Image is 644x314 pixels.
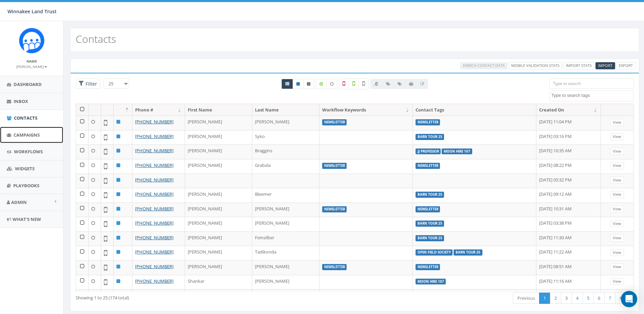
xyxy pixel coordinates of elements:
[14,132,40,138] span: Campaigns
[349,78,359,89] label: Validated
[598,63,612,68] span: Import
[536,217,601,231] td: [DATE] 03:38 PM
[604,293,615,304] a: 7
[610,249,624,256] a: View
[135,191,173,197] a: [PHONE_NUMBER]
[16,63,47,69] a: [PERSON_NAME]
[185,203,252,217] td: [PERSON_NAME]
[16,64,47,69] small: [PERSON_NAME]
[76,78,100,89] span: Advance Filter
[84,81,97,87] span: Filter
[416,149,441,155] label: JJ Professor
[252,231,319,246] td: Feinsilber
[185,130,252,145] td: [PERSON_NAME]
[252,116,319,130] td: [PERSON_NAME]
[610,234,624,242] a: View
[76,33,116,45] h2: Contacts
[536,246,601,260] td: [DATE] 11:22 AM
[616,62,636,69] a: Export
[135,206,173,212] a: [PHONE_NUMBER]
[442,149,472,155] label: Moon Hike 107
[536,174,601,188] td: [DATE] 05:32 PM
[416,264,440,270] label: Newsletter
[610,119,624,126] a: View
[76,292,302,301] div: Showing 1 to 25 (174 total)
[326,79,337,89] label: Data not Enriched
[185,144,252,159] td: [PERSON_NAME]
[610,162,624,169] a: View
[14,81,42,87] span: Dashboard
[595,62,615,69] a: Import
[610,206,624,213] a: View
[536,188,601,203] td: [DATE] 09:12 AM
[303,79,314,89] a: Opted Out
[536,159,601,174] td: [DATE] 08:22 PM
[281,79,293,89] a: All contacts
[252,246,319,260] td: Tadikonda
[416,221,444,227] label: Barn Tour 25
[536,289,601,304] td: [DATE] 11:16 AM
[14,149,43,155] span: Workflows
[185,275,252,290] td: Shankar
[135,162,173,168] a: [PHONE_NUMBER]
[610,177,624,184] a: View
[185,289,252,304] td: [PERSON_NAME]
[252,130,319,145] td: Syko
[13,216,41,222] span: What's New
[7,8,57,15] span: Winnakee Land Trust
[19,28,44,53] img: Rally_Corp_Icon.png
[307,82,310,86] i: This phone number is unsubscribed and has opted-out of all texts.
[615,293,634,304] a: Next
[416,192,444,198] label: Barn Tour 25
[322,206,347,212] label: Newsletter
[583,293,594,304] a: 5
[509,62,562,69] a: Mobile Validation Stats
[252,159,319,174] td: Grabala
[536,130,601,145] td: [DATE] 03:16 PM
[252,203,319,217] td: [PERSON_NAME]
[13,182,39,189] span: Playbooks
[132,104,185,116] th: Phone #: activate to sort column ascending
[26,59,37,64] small: Name
[416,206,440,212] label: Newsletter
[252,104,319,116] th: Last Name
[536,104,601,116] th: Created On: activate to sort column ascending
[135,234,173,241] a: [PHONE_NUMBER]
[536,116,601,130] td: [DATE] 11:04 PM
[416,134,444,140] label: Barn Tour 25
[14,115,37,121] span: Contacts
[416,279,446,285] label: Moon Hike 107
[610,220,624,227] a: View
[252,260,319,275] td: [PERSON_NAME]
[135,119,173,125] a: [PHONE_NUMBER]
[536,275,601,290] td: [DATE] 11:16 AM
[563,62,594,69] a: Import Stats
[610,133,624,140] a: View
[358,78,369,89] label: Not Validated
[14,98,28,104] span: Inbox
[536,231,601,246] td: [DATE] 11:30 AM
[536,260,601,275] td: [DATE] 08:51 AM
[536,144,601,159] td: [DATE] 10:35 AM
[454,249,482,256] label: Barn Tour 25
[316,79,327,89] label: Data Enriched
[135,278,173,284] a: [PHONE_NUMBER]
[593,293,605,304] a: 6
[135,133,173,139] a: [PHONE_NUMBER]
[610,148,624,155] a: View
[185,159,252,174] td: [PERSON_NAME]
[416,119,440,125] label: Newsletter
[322,163,347,169] label: Newsletter
[135,220,173,226] a: [PHONE_NUMBER]
[15,165,35,172] span: Widgets
[513,293,539,304] a: Previous
[322,119,347,125] label: Newsletter
[572,293,583,304] a: 4
[185,260,252,275] td: [PERSON_NAME]
[135,263,173,269] a: [PHONE_NUMBER]
[339,78,349,89] label: Not a Mobile
[536,203,601,217] td: [DATE] 10:31 AM
[11,199,27,205] span: Admin
[319,104,413,116] th: Workflow Keywords: activate to sort column ascending
[185,217,252,231] td: [PERSON_NAME]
